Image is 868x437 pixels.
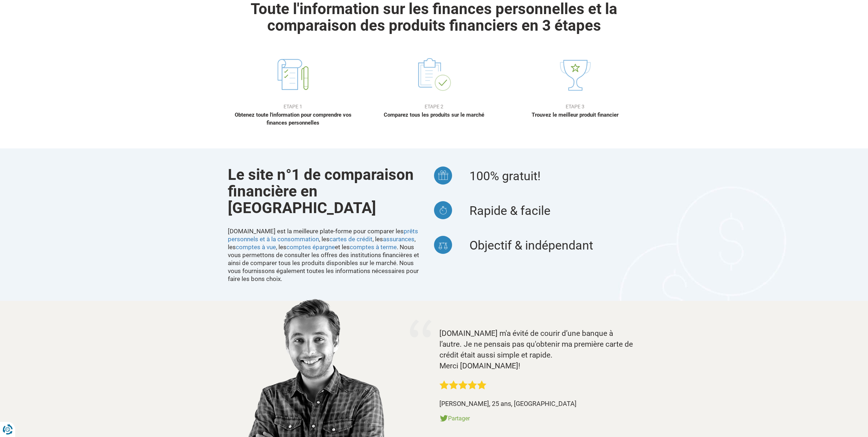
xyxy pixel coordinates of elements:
[439,329,633,370] span: [DOMAIN_NAME] m'a évité de courir d’une banque à l’autre. Je ne pensais pas qu'obtenir ma premièr...
[329,235,373,243] a: cartes de crédit
[275,56,311,93] img: Etape 1
[469,203,550,218] span: Rapide & facile
[469,238,593,252] span: Objectif & indépendant
[469,169,541,183] span: 100% gratuit!
[557,56,593,93] img: Etape 3
[369,111,499,119] p: Comparez tous les produits sur le marché
[439,398,640,409] div: [PERSON_NAME], 25 ans, [GEOGRAPHIC_DATA]
[510,111,640,119] p: Trouvez le meilleur produit financier
[369,104,499,109] h4: Etape 2
[228,111,358,127] p: Obtenez toute l'information pour comprendre vos finances personnelles
[228,104,358,109] h4: Etape 1
[236,243,276,251] a: comptes à vue
[228,166,423,216] h2: Le site n°1 de comparaison financière en [GEOGRAPHIC_DATA]
[350,243,397,251] a: comptes à terme
[510,104,640,109] h4: Etape 3
[228,228,418,243] a: prêts personnels et à la consommation
[286,243,335,251] a: comptes épargne
[383,235,414,243] a: assurances
[439,413,470,424] a: Partager
[416,56,452,93] img: Etape 2
[228,227,423,283] p: [DOMAIN_NAME] est la meilleure plate-forme pour comparer les , les , les , les , les et les . Nou...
